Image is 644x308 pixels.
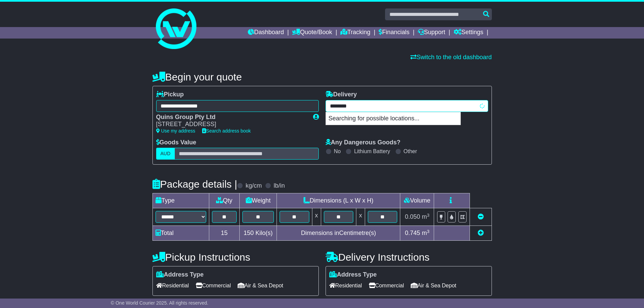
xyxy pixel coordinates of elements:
[152,71,492,82] h4: Begin your quote
[329,280,362,291] span: Residential
[292,27,332,39] a: Quote/Book
[273,182,285,190] label: lb/in
[152,193,209,208] td: Type
[422,230,430,236] span: m
[202,128,251,134] a: Search address book
[209,193,240,208] td: Qty
[329,271,377,279] label: Address Type
[340,27,370,39] a: Tracking
[111,300,209,306] span: © One World Courier 2025. All rights reserved.
[354,148,390,155] label: Lithium Battery
[411,280,456,291] span: Air & Sea Depot
[277,193,400,208] td: Dimensions (L x W x H)
[326,112,460,125] p: Searching for possible locations...
[156,271,204,279] label: Address Type
[410,54,492,61] a: Switch to the old dashboard
[240,193,277,208] td: Weight
[326,91,357,98] label: Delivery
[277,226,400,241] td: Dimensions in Centimetre(s)
[156,139,196,146] label: Goods Value
[156,128,195,134] a: Use my address
[404,148,417,155] label: Other
[405,230,420,236] span: 0.745
[400,193,434,208] td: Volume
[152,179,237,190] h4: Package details |
[478,213,484,220] a: Remove this item
[152,226,209,241] td: Total
[356,208,365,226] td: x
[405,213,420,220] span: 0.050
[369,280,404,291] span: Commercial
[245,182,262,190] label: kg/cm
[156,91,184,98] label: Pickup
[478,230,484,236] a: Add new item
[326,139,401,146] label: Any Dangerous Goods?
[152,252,319,263] h4: Pickup Instructions
[156,148,175,160] label: AUD
[326,252,492,263] h4: Delivery Instructions
[209,226,240,241] td: 15
[156,121,306,128] div: [STREET_ADDRESS]
[454,27,483,39] a: Settings
[312,208,321,226] td: x
[427,229,430,234] sup: 3
[240,226,277,241] td: Kilo(s)
[422,213,430,220] span: m
[248,27,284,39] a: Dashboard
[238,280,283,291] span: Air & Sea Depot
[334,148,341,155] label: No
[156,280,189,291] span: Residential
[156,114,306,121] div: Quins Group Pty Ltd
[196,280,231,291] span: Commercial
[418,27,445,39] a: Support
[427,213,430,218] sup: 3
[379,27,409,39] a: Financials
[244,230,254,236] span: 150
